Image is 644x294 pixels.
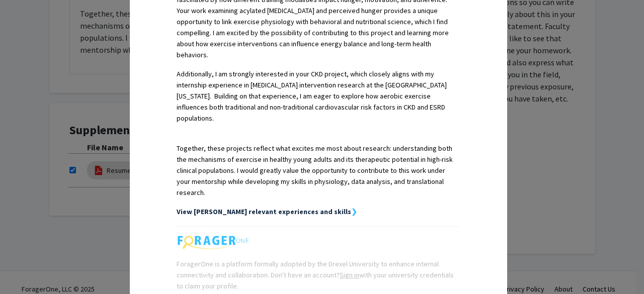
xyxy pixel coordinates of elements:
[177,69,447,123] span: Additionally, I am strongly interested in your CKD project, which closely aligns with my internsh...
[340,270,359,279] a: Sign in
[177,143,460,198] p: Together, these projects reflect what excites me most about research: understanding both the mech...
[177,259,454,290] span: ForagerOne is a platform formally adopted by the Drexel University to enhance internal connectivi...
[177,207,351,216] strong: View [PERSON_NAME] relevant experiences and skills
[351,207,357,216] strong: ❯
[8,249,43,286] iframe: Chat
